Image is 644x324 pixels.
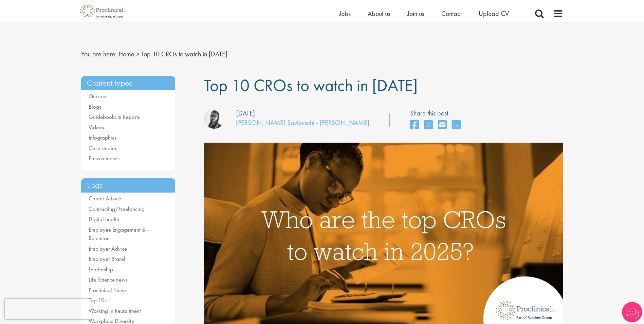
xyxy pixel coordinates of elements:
[89,307,141,314] a: Working in Recruitment
[89,286,127,294] a: Proclinical News
[441,9,462,18] a: Contact
[410,108,464,118] label: Share this post
[89,245,127,252] a: Employer Advice
[204,74,418,96] span: Top 10 CROs to watch in [DATE]
[89,215,119,223] a: Digital health
[89,124,104,131] a: Videos
[89,155,119,162] a: Press releases
[452,118,461,132] a: share on whats app
[141,50,227,58] span: Top 10 CROs to watch in [DATE]
[89,276,128,283] a: Life Science news
[410,118,419,132] a: share on facebook
[339,9,351,18] a: Jobs
[407,9,424,18] a: Join us
[438,118,447,132] a: share on email
[424,118,433,132] a: share on twitter
[81,50,117,58] span: You are here:
[89,103,101,110] a: Blogs
[204,108,224,129] img: Theodora Savlovschi - Wicks
[89,255,125,263] a: Employer Brand
[236,108,255,118] div: [DATE]
[118,50,134,58] a: breadcrumb link
[89,266,113,273] a: Leadership
[81,178,176,193] h3: Tags
[622,302,642,322] img: Chatbot
[5,299,92,319] iframe: reCAPTCHA
[89,113,140,121] a: Guidebooks & Reports
[89,296,107,304] a: Top 10s
[236,118,369,127] a: [PERSON_NAME] Savlovschi - [PERSON_NAME]
[89,205,145,213] a: Contracting/Freelancing
[89,134,116,141] a: Infographics
[89,226,146,242] a: Employee Engagement & Retention
[89,92,107,100] a: Quizzes
[136,50,140,58] span: >
[81,76,176,91] h3: Content types
[89,195,121,202] a: Career Advice
[368,9,390,18] a: About us
[89,144,117,152] a: Case studies
[479,9,509,18] a: Upload CV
